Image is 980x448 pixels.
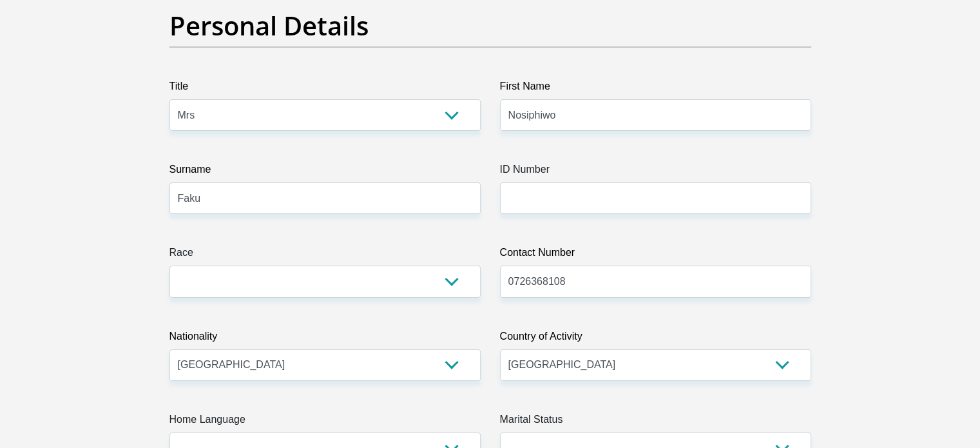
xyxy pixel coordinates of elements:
[169,10,811,41] h2: Personal Details
[500,245,811,266] label: Contact Number
[500,412,811,433] label: Marital Status
[500,79,811,99] label: First Name
[500,182,811,214] input: ID Number
[169,412,481,433] label: Home Language
[500,266,811,297] input: Contact Number
[500,162,811,182] label: ID Number
[169,162,481,182] label: Surname
[169,245,481,266] label: Race
[500,329,811,349] label: Country of Activity
[169,79,481,99] label: Title
[169,329,481,349] label: Nationality
[500,99,811,131] input: First Name
[169,182,481,214] input: Surname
